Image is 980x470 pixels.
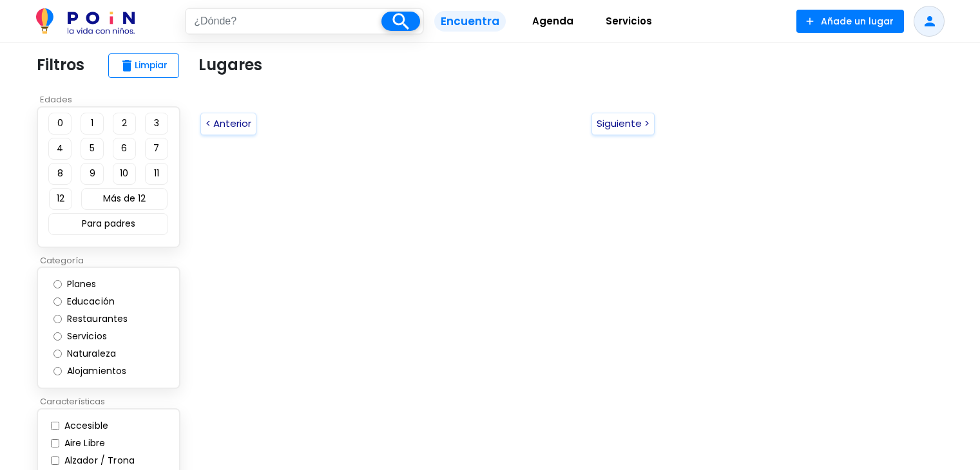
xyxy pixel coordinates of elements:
[113,163,136,185] button: 10
[61,454,135,467] label: Alzador / Trona
[81,163,104,185] button: 9
[61,437,106,450] label: Aire Libre
[37,93,188,106] p: Edades
[186,9,381,33] input: ¿Dónde?
[36,8,135,34] img: POiN
[516,6,590,37] a: Agenda
[49,188,72,210] button: 12
[48,113,72,135] button: 0
[64,312,141,326] label: Restaurantes
[145,138,168,160] button: 7
[81,188,168,210] button: Más de 12
[64,330,120,343] label: Servicios
[48,163,72,185] button: 8
[81,138,104,160] button: 5
[48,138,72,160] button: 4
[37,395,188,408] p: Características
[389,10,412,33] i: search
[64,295,128,308] label: Educación
[81,113,104,135] button: 1
[526,11,579,32] span: Agenda
[37,254,188,267] p: Categoría
[37,53,84,77] p: Filtros
[64,347,130,361] label: Naturaleza
[113,138,136,160] button: 6
[600,11,658,32] span: Servicios
[61,419,109,433] label: Accesible
[64,277,110,291] label: Planes
[434,11,506,32] span: Encuentra
[796,10,904,33] button: Añade un lugar
[48,213,168,235] button: Para padres
[198,53,262,77] p: Lugares
[145,113,168,135] button: 3
[113,113,136,135] button: 2
[108,53,179,78] button: deleteLimpiar
[591,113,655,135] button: Siguiente >
[200,113,256,135] button: < Anterior
[64,364,140,378] label: Alojamientos
[590,6,668,37] a: Servicios
[119,58,135,73] span: delete
[424,6,516,37] a: Encuentra
[145,163,168,185] button: 11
